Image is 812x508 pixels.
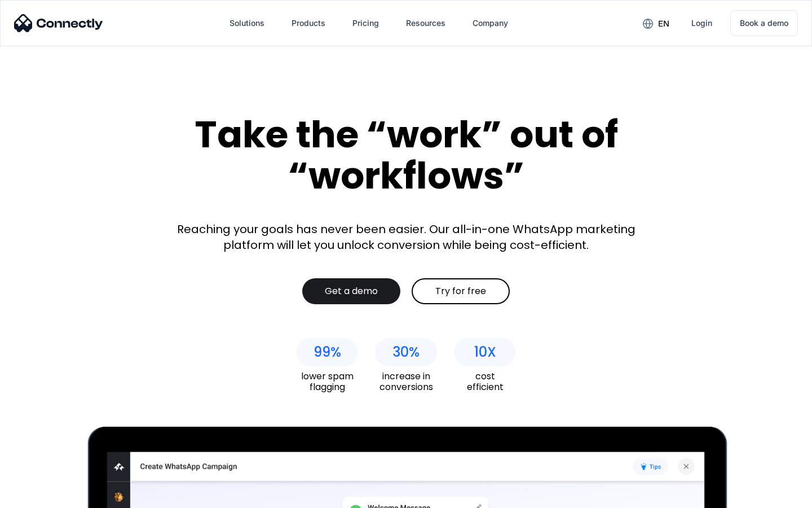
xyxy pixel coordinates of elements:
[314,344,341,360] div: 99%
[169,221,643,253] div: Reaching your goals has never been easier. Our all-in-one WhatsApp marketing platform will let yo...
[343,10,388,37] a: Pricing
[292,15,325,31] div: Products
[11,488,68,504] aside: Language selected: English
[412,278,510,304] a: Try for free
[296,371,358,392] div: lower spam flagging
[302,278,400,304] a: Get a demo
[454,371,516,392] div: cost efficient
[435,286,486,297] div: Try for free
[473,15,508,31] div: Company
[658,16,669,32] div: en
[352,15,379,31] div: Pricing
[406,15,445,31] div: Resources
[691,15,712,31] div: Login
[230,15,264,31] div: Solutions
[14,14,103,32] img: Connectly Logo
[23,488,68,504] ul: Language list
[682,10,721,37] a: Login
[375,371,437,392] div: increase in conversions
[730,10,798,36] a: Book a demo
[392,344,420,360] div: 30%
[325,286,378,297] div: Get a demo
[474,344,496,360] div: 10X
[152,114,660,196] div: Take the “work” out of “workflows”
